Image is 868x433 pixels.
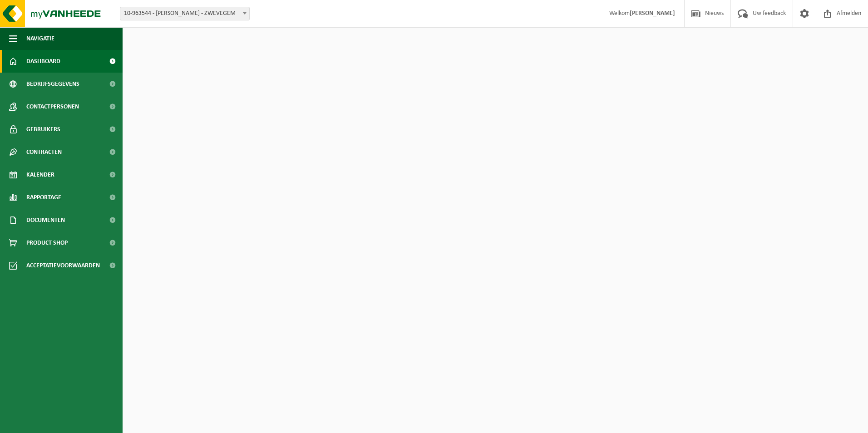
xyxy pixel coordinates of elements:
[26,73,79,95] span: Bedrijfsgegevens
[630,10,675,17] strong: [PERSON_NAME]
[26,231,68,254] span: Product Shop
[26,118,60,141] span: Gebruikers
[26,209,65,231] span: Documenten
[120,7,249,20] span: 10-963544 - SCHALLON, DEAN - ZWEVEGEM
[26,95,79,118] span: Contactpersonen
[26,141,62,163] span: Contracten
[26,27,54,50] span: Navigatie
[26,163,54,186] span: Kalender
[26,254,100,277] span: Acceptatievoorwaarden
[120,7,250,20] span: 10-963544 - SCHALLON, DEAN - ZWEVEGEM
[26,50,60,73] span: Dashboard
[26,186,61,209] span: Rapportage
